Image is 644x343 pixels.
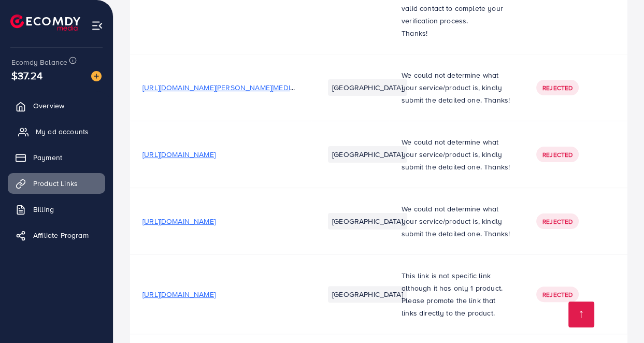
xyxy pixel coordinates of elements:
a: Overview [8,95,105,116]
p: We could not determine what your service/product is, kindly submit the detailed one. Thanks! [402,136,511,173]
span: Rejected [542,83,573,92]
a: My ad accounts [8,121,105,142]
span: Rejected [542,217,573,226]
span: $37.24 [11,68,42,83]
span: Ecomdy Balance [11,57,67,67]
iframe: Chat [600,296,636,335]
li: [GEOGRAPHIC_DATA] [328,79,407,96]
span: [URL][DOMAIN_NAME] [142,289,216,299]
img: menu [91,20,103,32]
p: We could not determine what your service/product is, kindly submit the detailed one. Thanks! [402,203,511,240]
li: [GEOGRAPHIC_DATA] [328,286,407,303]
span: Product Links [33,178,78,189]
span: Rejected [542,150,573,159]
img: logo [10,15,80,31]
span: Affiliate Program [33,230,89,240]
li: [GEOGRAPHIC_DATA] [328,146,407,163]
a: Payment [8,147,105,168]
span: My ad accounts [36,126,89,137]
a: Product Links [8,173,105,194]
span: [URL][DOMAIN_NAME][PERSON_NAME][MEDICAL_DATA] [142,82,326,93]
span: [URL][DOMAIN_NAME] [142,216,216,226]
span: Rejected [542,290,573,299]
span: [URL][DOMAIN_NAME] [142,149,216,160]
img: image [91,71,102,81]
span: Overview [33,101,64,111]
p: This link is not specific link although it has only 1 product. Please promote the link that links... [402,269,511,319]
span: Thanks! [402,28,427,38]
a: Billing [8,199,105,220]
span: Billing [33,204,54,215]
a: Affiliate Program [8,225,105,246]
li: [GEOGRAPHIC_DATA] [328,213,407,230]
span: Payment [33,152,62,163]
p: We could not determine what your service/product is, kindly submit the detailed one. Thanks! [402,69,511,106]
